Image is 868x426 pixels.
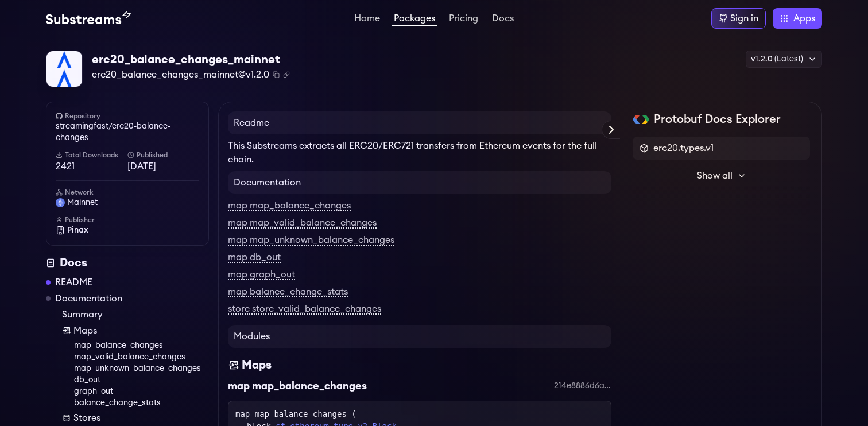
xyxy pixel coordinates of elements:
div: map [228,378,250,394]
span: 2421 [56,160,127,173]
a: README [55,276,92,289]
a: map map_valid_balance_changes [228,218,377,229]
button: Show all [633,164,810,187]
button: Copy .spkg link to clipboard [283,71,290,78]
div: erc20_balance_changes_mainnet [92,52,290,68]
button: Copy package name and version [273,71,280,78]
a: Summary [62,308,209,322]
a: Pinax [56,224,199,236]
img: Protobuf [633,115,649,124]
h6: Publisher [56,215,199,224]
h4: Modules [228,325,611,348]
img: Package Logo [46,51,82,87]
img: Maps icon [228,357,239,373]
span: erc20.types.v1 [653,141,714,155]
div: Sign in [730,11,758,25]
a: mainnet [56,197,199,208]
a: map map_balance_changes [228,201,351,211]
a: map_valid_balance_changes [74,351,209,363]
h4: Readme [228,111,611,134]
span: erc20_balance_changes_mainnet@v1.2.0 [92,68,269,82]
a: graph_out [74,386,209,397]
div: v1.2.0 (Latest) [746,51,822,68]
div: Docs [46,255,209,271]
img: Substream's logo [46,11,131,25]
a: Sign in [711,8,766,29]
p: This Substreams extracts all ERC20/ERC721 transfers from Ethereum events for the full chain. [228,139,611,166]
h6: Total Downloads [56,150,127,160]
h4: Documentation [228,171,611,194]
a: Pricing [447,14,480,25]
img: github [56,113,63,119]
a: map balance_change_stats [228,287,348,297]
h6: Repository [56,111,199,121]
a: Stores [62,411,209,425]
span: Pinax [67,224,88,236]
a: map_unknown_balance_changes [74,363,209,374]
h6: Published [127,150,199,160]
a: Home [352,14,382,25]
a: map map_unknown_balance_changes [228,235,394,246]
img: mainnet [56,198,65,207]
span: Show all [697,169,733,183]
a: store store_valid_balance_changes [228,304,381,315]
h6: Network [56,188,199,197]
span: Apps [793,11,815,25]
a: Packages [392,14,437,26]
img: Map icon [62,326,71,335]
a: Maps [62,324,209,338]
span: mainnet [67,197,98,208]
a: map_balance_changes [74,340,209,351]
a: Docs [490,14,516,25]
div: map_balance_changes [252,378,367,394]
div: 214e8886d6ac33f8353995e755e35d3e01a5d8f2 [554,380,611,392]
div: Maps [242,357,272,373]
a: streamingfast/erc20-balance-changes [56,121,199,144]
a: balance_change_stats [74,397,209,409]
a: map db_out [228,253,281,263]
h2: Protobuf Docs Explorer [654,111,781,127]
span: [DATE] [127,160,199,173]
a: Documentation [55,292,122,305]
a: db_out [74,374,209,386]
img: Store icon [62,413,71,423]
a: map graph_out [228,270,295,280]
